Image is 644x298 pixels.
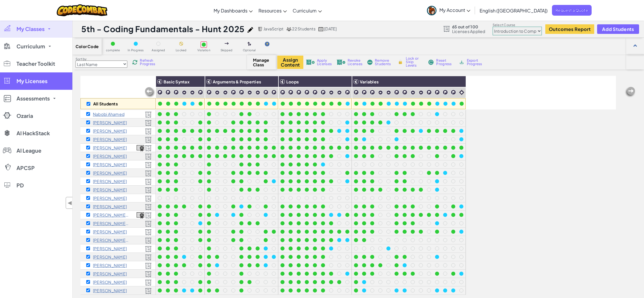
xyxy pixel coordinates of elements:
[223,90,228,95] img: IconPracticeLevel.svg
[144,87,156,98] img: Arrow_Left_Inactive.png
[375,59,392,66] span: Remove Students
[93,162,127,167] p: Samuel Gutierrez
[93,263,127,268] p: Cooper Spann
[329,90,334,95] img: IconPracticeLevel.svg
[439,7,470,13] span: My Account
[345,89,350,95] img: IconChallengeLevel.svg
[145,128,152,135] img: Licensed
[93,213,129,217] p: Nicole Mora Pezzopane
[76,57,127,61] label: Sort by
[290,3,325,18] a: Curriculum
[182,90,187,95] img: IconPracticeLevel.svg
[545,24,594,34] a: Outcomes Report
[93,221,129,226] p: Maddox Otero
[362,89,367,95] img: IconChallengeLevel.svg
[459,90,464,95] img: IconIntro.svg
[152,49,165,52] span: Assigned
[602,27,634,32] span: Add Students
[337,60,345,65] img: IconLicenseRevoke.svg
[145,254,152,261] img: Licensed
[128,49,144,52] span: In Progress
[406,57,423,67] span: Lock or Skip Levels
[258,27,263,31] img: javascript.png
[296,89,302,95] img: IconChallengeLevel.svg
[93,255,127,259] p: Benjamin Soto
[370,89,375,95] img: IconChallengeLevel.svg
[145,153,152,160] img: Licensed
[253,58,270,67] span: Manage Class
[552,5,592,16] a: Request a Quote
[214,8,247,14] span: My Dashboards
[173,89,179,95] img: IconChallengeLevel.svg
[277,56,303,69] button: Assign Content
[145,271,152,277] img: Licensed
[436,59,454,66] span: Reset Progress
[57,4,107,16] a: CodeCombat logo
[93,187,127,192] p: Peake Isaiah
[16,113,33,118] span: Ozaria
[337,90,342,95] img: IconPracticeLevel.svg
[206,89,212,95] img: IconChallengeLevel.svg
[93,238,129,242] p: Jay Rodriguez Rosell
[145,204,152,210] img: Licensed
[247,90,252,95] img: IconPracticeLevel.svg
[145,246,152,252] img: Licensed
[419,90,423,95] img: IconPracticeLevel.svg
[93,101,118,106] p: All Students
[263,26,283,31] span: JavaScript
[93,112,124,116] p: Nabobi Ahamed
[93,171,127,175] p: George Hall
[16,131,50,136] span: AI HackStack
[145,162,152,168] img: Licensed
[426,89,432,95] img: IconChallengeLevel.svg
[624,86,636,98] img: Arrow_Left_Inactive.png
[225,42,229,45] img: IconSkippedLevel.svg
[231,89,236,95] img: IconChallengeLevel.svg
[145,145,152,151] img: Licensed
[76,44,99,49] span: Color Code
[256,3,290,18] a: Resources
[215,90,220,95] img: IconPracticeLevel.svg
[93,204,127,209] p: Aiven Lincoln
[93,137,127,142] p: Kinslee Curry
[402,89,408,95] img: IconChallengeLevel.svg
[360,79,379,84] span: Variables
[93,129,127,133] p: Greyson Cardoza
[221,49,233,52] span: Skipped
[353,89,359,95] img: IconChallengeLevel.svg
[424,1,473,19] a: My Account
[271,89,277,95] img: IconChallengeLevel.svg
[145,263,152,269] img: Licensed
[286,79,299,84] span: Loops
[93,196,127,200] p: Matthew Kasper
[137,145,144,151] img: certificate-icon.png
[348,59,362,66] span: Revoke Licenses
[198,89,203,95] img: IconChallengeLevel.svg
[286,27,291,31] img: MultipleUsers.png
[247,27,253,33] img: iconPencil.svg
[427,6,436,15] img: avatar
[145,279,152,286] img: Licensed
[137,211,144,218] a: View Course Completion Certificate
[145,221,152,227] img: Licensed
[452,24,485,29] span: 65 out of 100
[493,23,542,27] label: Select Course
[190,90,195,95] img: IconPracticeLevel.svg
[81,23,245,34] h1: 5th - Coding Fundamentals - Hunt 2025
[318,27,324,31] img: calendar.svg
[16,96,50,101] span: Assessments
[211,3,256,18] a: My Dashboards
[293,8,317,14] span: Curriculum
[597,24,639,34] button: Add Students
[145,237,152,244] img: Licensed
[320,89,326,95] img: IconChallengeLevel.svg
[93,179,127,184] p: Aiden Hernandez
[93,246,127,251] p: Roshan Singh
[452,29,485,34] span: Licenses Applied
[93,145,127,150] p: John Eggertsen
[16,148,41,153] span: AI League
[280,89,285,95] img: IconChallengeLevel.svg
[93,229,127,234] p: Donovan Polchinski
[443,89,448,95] img: IconChallengeLevel.svg
[145,195,152,202] img: Licensed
